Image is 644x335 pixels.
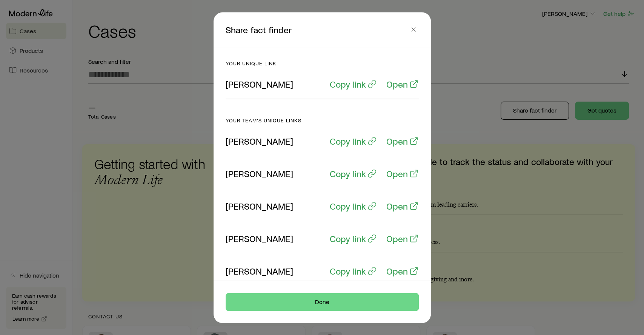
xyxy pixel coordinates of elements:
[226,117,419,123] p: Your team’s unique links
[386,79,408,89] p: Open
[386,168,408,179] p: Open
[386,233,408,244] p: Open
[330,266,366,276] p: Copy link
[329,265,377,277] button: Copy link
[329,233,377,244] button: Copy link
[329,200,377,212] button: Copy link
[226,24,408,36] p: Share fact finder
[329,168,377,179] button: Copy link
[330,201,366,211] p: Copy link
[386,201,408,211] p: Open
[330,168,366,179] p: Copy link
[330,233,366,244] p: Copy link
[226,79,293,89] p: [PERSON_NAME]
[226,201,293,211] p: [PERSON_NAME]
[329,135,377,147] button: Copy link
[329,78,377,90] button: Copy link
[226,233,293,244] p: [PERSON_NAME]
[386,200,419,212] a: Open
[226,293,419,311] button: Done
[226,168,293,179] p: [PERSON_NAME]
[386,135,419,147] a: Open
[386,265,419,277] a: Open
[386,136,408,146] p: Open
[226,60,419,66] p: Your unique link
[226,136,293,146] p: [PERSON_NAME]
[386,78,419,90] a: Open
[386,266,408,276] p: Open
[226,266,293,276] p: [PERSON_NAME]
[330,79,366,89] p: Copy link
[386,168,419,179] a: Open
[330,136,366,146] p: Copy link
[386,233,419,244] a: Open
